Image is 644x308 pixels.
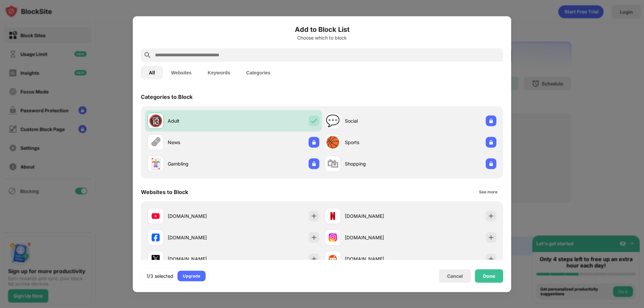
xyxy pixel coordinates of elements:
[329,212,337,220] img: favicons
[141,35,503,40] div: Choose which to block
[479,188,497,195] div: See more
[147,272,173,279] div: 1/3 selected
[141,24,503,34] h6: Add to Block List
[163,66,200,79] button: Websites
[345,255,411,262] div: [DOMAIN_NAME]
[183,272,200,279] div: Upgrade
[345,234,411,241] div: [DOMAIN_NAME]
[144,51,152,59] img: search.svg
[141,188,188,195] div: Websites to Block
[326,114,340,128] div: 💬
[168,255,233,262] div: [DOMAIN_NAME]
[141,93,193,100] div: Categories to Block
[447,273,463,279] div: Cancel
[141,66,163,79] button: All
[345,117,411,124] div: Social
[152,212,160,220] img: favicons
[345,139,411,146] div: Sports
[345,160,411,167] div: Shopping
[149,157,163,171] div: 🃏
[150,135,161,149] div: 🗞
[345,212,411,220] div: [DOMAIN_NAME]
[152,255,160,263] img: favicons
[483,273,495,279] div: Done
[238,66,278,79] button: Categories
[168,160,233,167] div: Gambling
[200,66,238,79] button: Keywords
[168,212,233,220] div: [DOMAIN_NAME]
[149,114,163,128] div: 🔞
[168,139,233,146] div: News
[326,135,340,149] div: 🏀
[329,233,337,241] img: favicons
[329,255,337,263] img: favicons
[168,234,233,241] div: [DOMAIN_NAME]
[152,233,160,241] img: favicons
[168,117,233,124] div: Adult
[327,157,338,171] div: 🛍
